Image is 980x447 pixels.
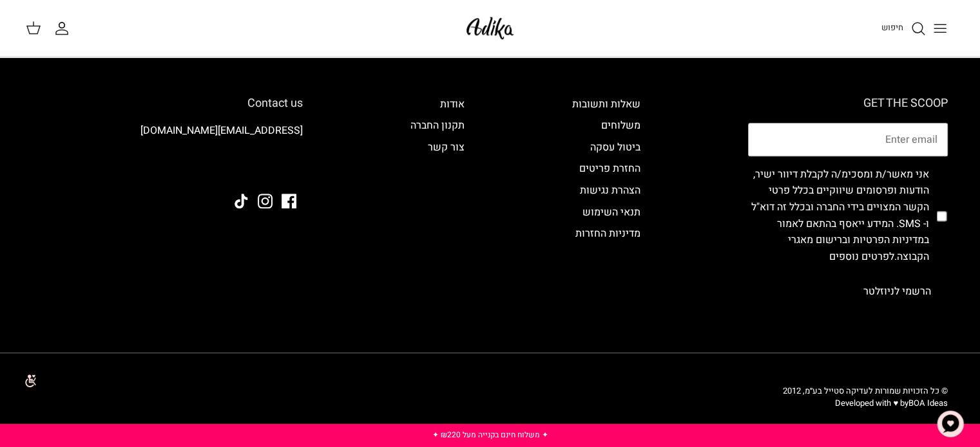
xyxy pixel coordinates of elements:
a: Tiktok [234,194,249,208]
a: לפרטים נוספים [829,249,894,264]
a: החשבון שלי [54,21,75,36]
button: הרשמי לניוזלטר [847,275,948,307]
h6: Contact us [32,96,303,111]
img: Adika IL [267,159,303,176]
a: חיפוש [881,21,926,36]
img: Adika IL [463,13,517,43]
a: BOA Ideas [908,397,948,409]
input: Email [748,123,948,156]
a: מדיניות החזרות [575,226,640,241]
a: משלוחים [601,118,640,133]
a: החזרת פריטים [579,161,640,176]
div: Secondary navigation [398,96,477,308]
div: Secondary navigation [559,96,653,308]
a: תנאי השימוש [582,205,640,220]
a: ✦ משלוח חינם בקנייה מעל ₪220 ✦ [432,429,548,441]
h6: GET THE SCOOP [748,96,948,111]
button: צ'אט [931,405,970,443]
a: Facebook [282,194,296,208]
span: חיפוש [881,21,903,33]
img: accessibility_icon02.svg [10,363,45,398]
label: אני מאשר/ת ומסכימ/ה לקבלת דיוור ישיר, הודעות ופרסומים שיווקיים בכלל פרטי הקשר המצויים בידי החברה ... [748,167,929,266]
a: Instagram [258,194,273,208]
a: צור קשר [428,140,465,155]
p: Developed with ♥ by [783,397,948,409]
a: [EMAIL_ADDRESS][DOMAIN_NAME] [140,123,303,138]
button: Toggle menu [926,14,954,42]
a: הצהרת נגישות [580,183,640,198]
a: תקנון החברה [410,118,465,133]
span: © כל הזכויות שמורות לעדיקה סטייל בע״מ, 2012 [783,385,948,397]
a: שאלות ותשובות [572,96,640,112]
a: ביטול עסקה [590,140,640,155]
a: אודות [440,96,465,112]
